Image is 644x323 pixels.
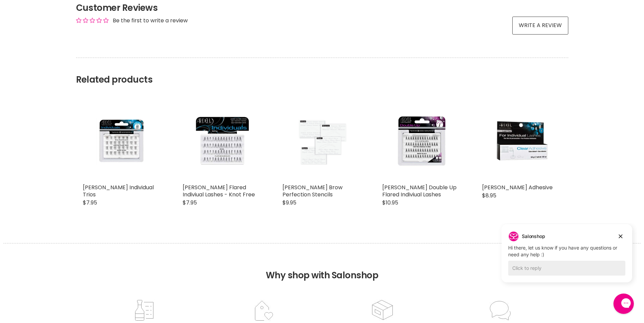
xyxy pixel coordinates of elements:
img: Ardell Brow Stencils [296,101,349,180]
a: [PERSON_NAME] Adhesive [482,184,553,191]
a: Ardell Individual Trios Ardell Individual Trios [83,101,162,180]
span: $8.95 [482,192,496,199]
div: Average rating is 0.00 stars [76,17,109,24]
a: [PERSON_NAME] Individual Trios [83,184,154,198]
a: Ardell Double Up Flared Indiviual Lashes Ardell Double Up Flared Indiviual Lashes [382,101,462,180]
a: Ardell Brow Stencils [282,101,362,180]
span: $7.95 [183,199,197,207]
a: Ardell Lashtite Adhesive Ardell Lashtite Adhesive [482,101,562,180]
div: Be the first to write a review [113,17,188,24]
h2: Related products [76,58,568,85]
h2: Why shop with Salonshop [3,243,641,291]
a: [PERSON_NAME] Double Up Flared Indiviual Lashes [382,184,457,198]
iframe: Gorgias live chat campaigns [496,223,637,293]
a: [PERSON_NAME] Brow Perfection Stencils [282,184,343,198]
span: $9.95 [282,199,296,207]
span: $10.95 [382,199,398,207]
a: [PERSON_NAME] Flared Indiviual Lashes - Knot Free [183,184,255,198]
a: Write a review [512,17,568,34]
img: Ardell Lashtite Adhesive [495,101,548,180]
a: Ardell Flared Indiviual Lashes [183,101,262,180]
iframe: Gorgias live chat messenger [610,291,637,316]
h2: Customer Reviews [76,2,568,14]
img: Ardell Flared Indiviual Lashes [196,101,249,180]
span: $7.95 [83,199,97,207]
img: Ardell Double Up Flared Indiviual Lashes [395,101,448,180]
img: Ardell Individual Trios [96,101,149,180]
